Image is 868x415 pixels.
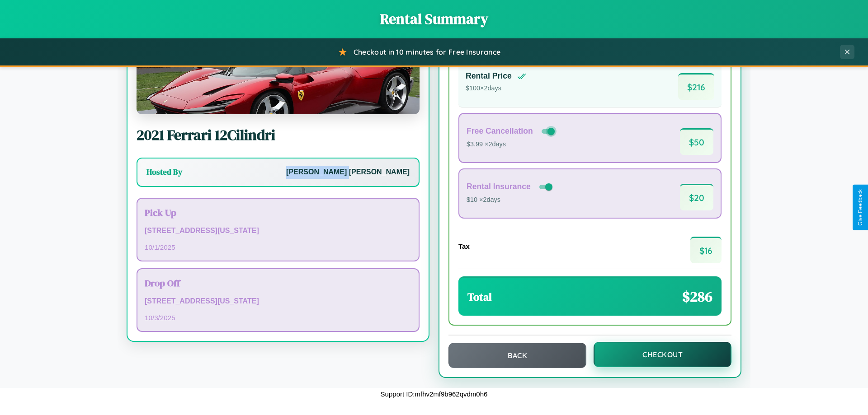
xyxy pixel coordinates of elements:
[680,184,713,210] span: $ 20
[466,83,526,94] p: $ 100 × 2 days
[137,24,420,114] img: Ferrari 12Cilindri
[690,237,722,263] span: $ 16
[467,194,554,206] p: $10 × 2 days
[145,241,411,253] p: 10 / 1 / 2025
[145,295,411,308] p: [STREET_ADDRESS][US_STATE]
[448,343,586,368] button: Back
[145,224,411,238] p: [STREET_ADDRESS][US_STATE]
[680,128,713,155] span: $ 50
[458,242,470,250] h4: Tax
[467,126,533,136] h4: Free Cancellation
[145,206,411,219] h3: Pick Up
[467,289,492,304] h3: Total
[857,189,863,226] div: Give Feedback
[146,167,182,177] h3: Hosted By
[381,388,488,400] p: Support ID: mfhv2mf9b962qvdm0h6
[467,182,531,191] h4: Rental Insurance
[467,139,557,150] p: $3.99 × 2 days
[9,9,859,29] h1: Rental Summary
[682,287,712,307] span: $ 286
[594,342,731,367] button: Checkout
[354,47,500,56] span: Checkout in 10 minutes for Free Insurance
[137,125,420,145] h2: 2021 Ferrari 12Cilindri
[466,71,512,81] h4: Rental Price
[145,312,411,324] p: 10 / 3 / 2025
[678,73,714,100] span: $ 216
[286,166,410,179] p: [PERSON_NAME] [PERSON_NAME]
[145,276,411,289] h3: Drop Off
